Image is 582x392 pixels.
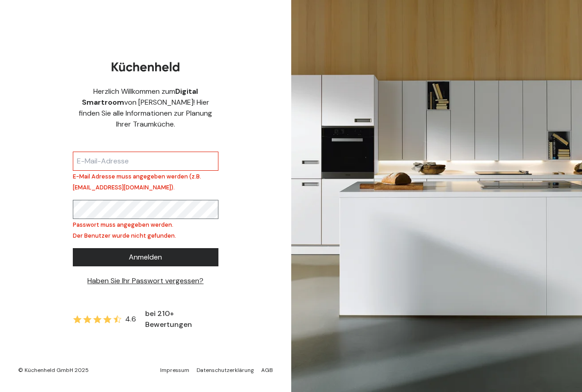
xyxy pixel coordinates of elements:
[261,367,273,374] a: AGB
[197,367,254,374] a: Datenschutzerklärung
[73,86,218,130] div: Herzlich Willkommen zum von [PERSON_NAME]! Hier finden Sie alle Informationen zur Planung Ihrer T...
[87,276,203,285] a: Haben Sie Ihr Passwort vergessen?
[125,314,136,325] span: 4.6
[145,308,218,330] span: bei 210+ Bewertungen
[160,367,189,374] a: Impressum
[73,221,173,229] small: Passwort muss angegeben werden.
[73,248,218,266] button: Anmelden
[111,62,180,71] img: Kuechenheld logo
[73,173,201,191] small: E-Mail Adresse muss angegeben werden (z.B. [EMAIL_ADDRESS][DOMAIN_NAME]).
[129,252,162,263] span: Anmelden
[18,367,89,374] div: © Küchenheld GmbH 2025
[73,232,176,239] small: Der Benutzer wurde nicht gefunden.
[73,152,218,171] input: E-Mail-Adresse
